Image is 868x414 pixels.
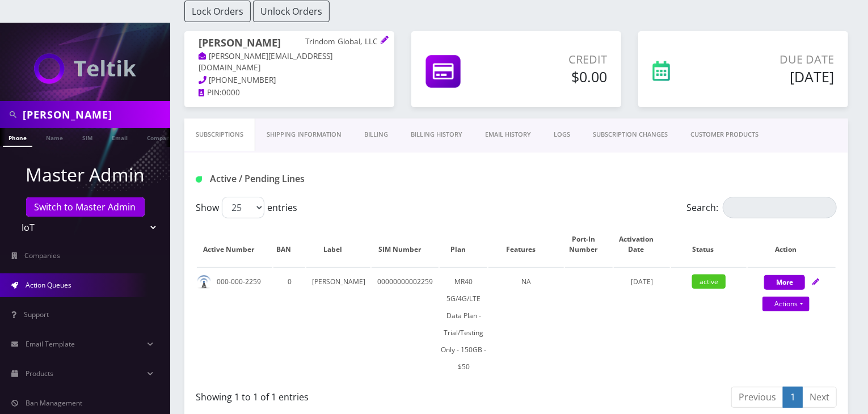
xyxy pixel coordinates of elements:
th: Label: activate to sort column ascending [306,223,370,266]
span: Email Template [26,339,75,349]
input: Search: [723,197,837,218]
label: Search: [686,197,837,218]
h5: $0.00 [508,68,607,85]
div: Showing 1 to 1 of 1 entries [196,386,508,404]
a: EMAIL HISTORY [474,119,542,151]
a: LOGS [542,119,582,151]
td: NA [488,267,564,381]
a: Billing History [399,119,474,151]
span: Action Queues [26,280,71,290]
p: Credit [508,51,607,68]
a: Previous [731,387,783,408]
span: [PHONE_NUMBER] [209,75,276,85]
th: Port-In Number: activate to sort column ascending [565,223,613,266]
span: active [692,274,726,289]
p: Due Date [719,51,834,68]
td: MR40 5G/4G/LTE Data Plan - Trial/Testing Only - 150GB - $50 [440,267,487,381]
img: default.png [197,275,211,289]
a: Name [40,128,69,146]
h1: [PERSON_NAME] [199,37,380,50]
a: SIM [77,128,98,146]
h1: Active / Pending Lines [196,174,398,184]
a: CUSTOMER PRODUCTS [679,119,770,151]
span: Support [24,310,49,319]
a: [PERSON_NAME][EMAIL_ADDRESS][DOMAIN_NAME] [199,51,333,74]
th: Active Number: activate to sort column ascending [197,223,272,266]
img: Active / Pending Lines [196,176,202,183]
a: Actions [762,297,810,311]
th: Activation Date: activate to sort column ascending [614,223,670,266]
a: Shipping Information [255,119,353,151]
a: Email [106,128,133,146]
a: Subscriptions [184,119,255,151]
a: Phone [3,128,32,147]
th: Plan: activate to sort column ascending [440,223,487,266]
span: Products [26,369,53,378]
span: 0000 [222,87,240,98]
input: Search in Company [23,104,167,125]
p: Trindom Global, LLC [305,37,380,47]
td: 0 [273,267,305,381]
img: IoT [34,53,136,84]
button: More [764,275,805,290]
a: Billing [353,119,399,151]
span: Companies [25,251,61,260]
th: SIM Number: activate to sort column ascending [372,223,439,266]
td: [PERSON_NAME] [306,267,370,381]
th: Status: activate to sort column ascending [671,223,747,266]
a: Company [141,128,179,146]
a: Switch to Master Admin [26,197,145,217]
td: 000-000-2259 [197,267,272,381]
a: SUBSCRIPTION CHANGES [582,119,679,151]
button: Unlock Orders [253,1,330,22]
label: Show entries [196,197,297,218]
h5: [DATE] [719,68,834,85]
th: Action: activate to sort column ascending [748,223,836,266]
th: BAN: activate to sort column ascending [273,223,305,266]
a: PIN: [199,87,222,99]
a: Next [802,387,837,408]
select: Showentries [222,197,264,218]
span: [DATE] [631,277,653,286]
th: Features: activate to sort column ascending [488,223,564,266]
a: 1 [783,387,803,408]
button: Lock Orders [184,1,251,22]
span: Ban Management [26,398,82,408]
td: 00000000002259 [372,267,439,381]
